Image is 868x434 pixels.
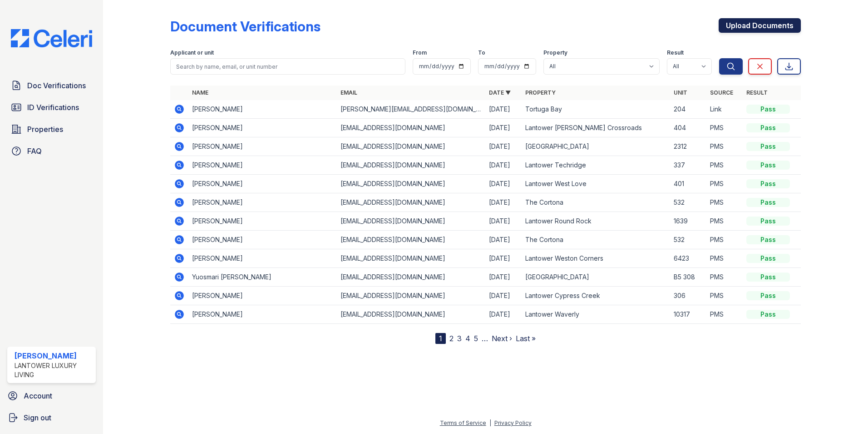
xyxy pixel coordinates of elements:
[465,334,470,343] a: 4
[474,334,478,343] a: 5
[485,156,522,175] td: [DATE]
[485,305,522,324] td: [DATE]
[188,156,337,175] td: [PERSON_NAME]
[746,291,790,300] div: Pass
[485,119,522,137] td: [DATE]
[670,268,706,287] td: B5 308
[340,89,357,96] a: Email
[15,350,92,361] div: [PERSON_NAME]
[337,268,485,287] td: [EMAIL_ADDRESS][DOMAIN_NAME]
[337,193,485,212] td: [EMAIL_ADDRESS][DOMAIN_NAME]
[489,89,511,96] a: Date ▼
[706,156,743,175] td: PMS
[494,419,532,426] a: Privacy Policy
[440,419,486,426] a: Terms of Service
[188,287,337,305] td: [PERSON_NAME]
[522,156,670,175] td: Lantower Techridge
[188,119,337,137] td: [PERSON_NAME]
[719,18,801,33] a: Upload Documents
[710,89,733,96] a: Source
[670,231,706,249] td: 532
[522,231,670,249] td: The Cortona
[746,217,790,226] div: Pass
[670,100,706,119] td: 204
[485,212,522,231] td: [DATE]
[670,249,706,268] td: 6423
[667,49,684,56] label: Result
[7,142,96,160] a: FAQ
[27,80,86,91] span: Doc Verifications
[706,100,743,119] td: Link
[337,137,485,156] td: [EMAIL_ADDRESS][DOMAIN_NAME]
[188,100,337,119] td: [PERSON_NAME]
[485,231,522,249] td: [DATE]
[485,100,522,119] td: [DATE]
[192,89,208,96] a: Name
[489,419,491,426] div: |
[670,156,706,175] td: 337
[457,334,462,343] a: 3
[746,123,790,132] div: Pass
[449,334,454,343] a: 2
[522,175,670,193] td: Lantower West Love
[516,334,536,343] a: Last »
[485,268,522,287] td: [DATE]
[485,249,522,268] td: [DATE]
[706,193,743,212] td: PMS
[746,273,790,282] div: Pass
[188,249,337,268] td: [PERSON_NAME]
[670,137,706,156] td: 2312
[7,120,96,138] a: Properties
[188,212,337,231] td: [PERSON_NAME]
[24,412,51,423] span: Sign out
[4,409,99,427] a: Sign out
[746,310,790,319] div: Pass
[543,49,567,56] label: Property
[706,212,743,231] td: PMS
[746,235,790,244] div: Pass
[337,119,485,137] td: [EMAIL_ADDRESS][DOMAIN_NAME]
[27,146,42,156] span: FAQ
[522,287,670,305] td: Lantower Cypress Creek
[337,212,485,231] td: [EMAIL_ADDRESS][DOMAIN_NAME]
[188,175,337,193] td: [PERSON_NAME]
[706,287,743,305] td: PMS
[485,193,522,212] td: [DATE]
[337,175,485,193] td: [EMAIL_ADDRESS][DOMAIN_NAME]
[27,124,63,135] span: Properties
[337,231,485,249] td: [EMAIL_ADDRESS][DOMAIN_NAME]
[478,49,485,56] label: To
[746,161,790,170] div: Pass
[746,254,790,263] div: Pass
[170,49,214,56] label: Applicant or unit
[670,175,706,193] td: 401
[706,249,743,268] td: PMS
[188,137,337,156] td: [PERSON_NAME]
[337,249,485,268] td: [EMAIL_ADDRESS][DOMAIN_NAME]
[746,179,790,188] div: Pass
[674,89,687,96] a: Unit
[27,102,79,113] span: ID Verifications
[485,287,522,305] td: [DATE]
[746,142,790,151] div: Pass
[522,212,670,231] td: Lantower Round Rock
[706,305,743,324] td: PMS
[188,193,337,212] td: [PERSON_NAME]
[24,390,52,401] span: Account
[188,231,337,249] td: [PERSON_NAME]
[746,89,768,96] a: Result
[706,119,743,137] td: PMS
[7,98,96,116] a: ID Verifications
[337,305,485,324] td: [EMAIL_ADDRESS][DOMAIN_NAME]
[522,249,670,268] td: Lantower Weston Corners
[492,334,512,343] a: Next ›
[522,137,670,156] td: [GEOGRAPHIC_DATA]
[670,287,706,305] td: 306
[706,268,743,287] td: PMS
[670,212,706,231] td: 1639
[706,175,743,193] td: PMS
[15,361,92,379] div: Lantower Luxury Living
[706,137,743,156] td: PMS
[482,333,488,344] span: …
